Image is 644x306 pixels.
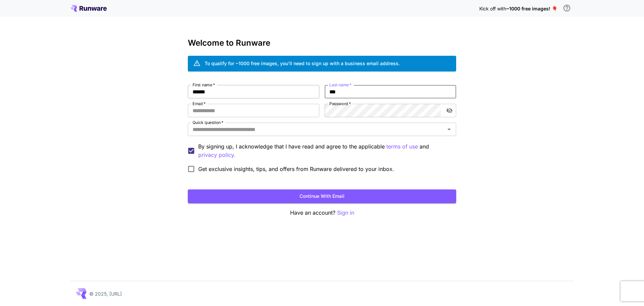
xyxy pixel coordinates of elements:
div: To qualify for ~1000 free images, you’ll need to sign up with a business email address. [205,60,400,67]
h3: Welcome to Runware [188,38,456,48]
label: Email [193,101,206,106]
button: By signing up, I acknowledge that I have read and agree to the applicable and privacy policy. [386,142,418,151]
label: Quick question [193,120,223,125]
span: Get exclusive insights, tips, and offers from Runware delivered to your inbox. [198,165,394,173]
label: Password [329,101,351,106]
button: In order to qualify for free credit, you need to sign up with a business email address and click ... [560,1,574,15]
button: Continue with email [188,189,456,203]
p: By signing up, I acknowledge that I have read and agree to the applicable and [198,142,451,159]
p: privacy policy. [198,151,235,159]
button: By signing up, I acknowledge that I have read and agree to the applicable terms of use and [198,151,235,159]
p: Have an account? [188,209,456,217]
p: terms of use [386,142,418,151]
button: Open [444,125,454,134]
p: © 2025, [URL] [89,290,122,297]
label: Last name [329,82,352,88]
button: Sign in [337,209,354,217]
button: toggle password visibility [443,104,455,117]
span: ~1000 free images! 🎈 [506,6,557,11]
label: First name [193,82,215,88]
span: Kick off with [479,6,506,11]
